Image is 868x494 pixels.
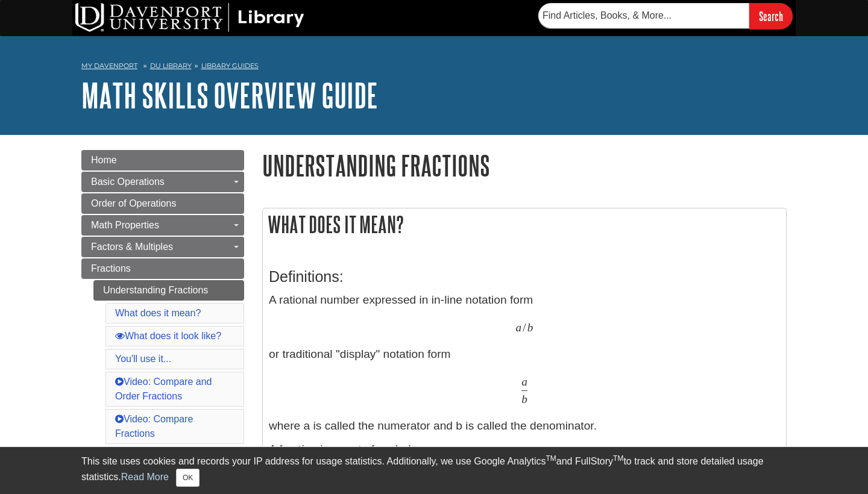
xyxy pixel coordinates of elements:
[81,237,244,257] a: Factors & Multiples
[263,208,786,240] h2: What does it mean?
[538,3,749,28] input: Find Articles, Books, & More...
[91,198,176,208] span: Order of Operations
[521,392,527,406] span: b
[81,193,244,214] a: Order of Operations
[81,215,244,236] a: Math Properties
[81,58,787,77] nav: breadcrumb
[75,3,304,32] img: DU Library
[81,258,244,279] a: Fractions
[91,242,173,252] span: Factors & Multiples
[527,320,533,334] span: b
[81,61,137,71] a: My Davenport
[749,3,793,29] input: Search
[115,308,201,318] a: What does it mean?
[91,155,117,165] span: Home
[523,320,526,334] span: /
[516,320,522,334] span: a
[546,454,556,463] sup: TM
[269,268,780,286] h3: Definitions:
[93,280,244,301] a: Understanding Fractions
[115,331,221,341] a: What does it look like?
[262,150,787,181] h1: Understanding Fractions
[121,472,169,482] a: Read More
[115,377,212,401] a: Video: Compare and Order Fractions
[115,354,171,364] a: You'll use it...
[81,150,244,170] a: Home
[176,469,200,487] button: Close
[269,292,780,435] p: A rational number expressed in in-line notation form or traditional "display" notation form where...
[150,61,192,70] a: DU Library
[81,77,378,114] a: Math Skills Overview Guide
[521,375,527,389] span: a
[91,220,159,230] span: Math Properties
[538,3,793,29] form: Searches DU Library's articles, books, and more
[115,414,193,439] a: Video: Compare Fractions
[81,172,244,192] a: Basic Operations
[81,454,787,487] div: This site uses cookies and records your IP address for usage statistics. Additionally, we use Goo...
[91,177,165,187] span: Basic Operations
[91,263,131,274] span: Fractions
[613,454,623,463] sup: TM
[201,61,259,70] a: Library Guides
